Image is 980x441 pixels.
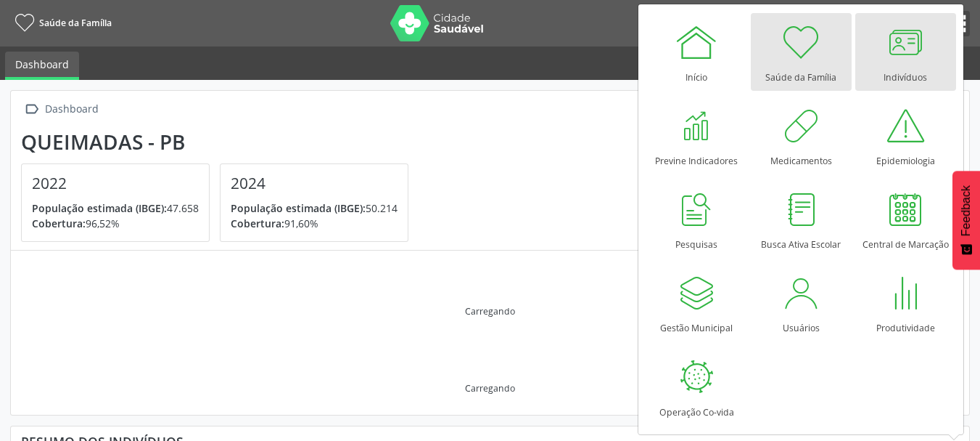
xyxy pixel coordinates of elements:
[42,99,101,120] div: Dashboard
[646,348,747,426] a: Operação Co-vida
[952,171,980,270] button: Feedback - Mostrar pesquisa
[855,264,956,341] a: Produtividade
[32,216,199,231] p: 96,52%
[231,217,284,230] span: Cobertura:
[21,99,42,120] i: 
[646,13,747,91] a: Início
[231,174,398,193] h4: 2024
[646,97,747,174] a: Previne Indicadores
[32,201,167,215] span: População estimada (IBGE):
[21,99,101,120] a:  Dashboard
[751,264,852,341] a: Usuários
[751,97,852,174] a: Medicamentos
[465,382,515,395] div: Carregando
[751,180,852,258] a: Busca Ativa Escolar
[960,185,973,236] span: Feedback
[855,180,956,258] a: Central de Marcação
[231,201,398,216] p: 50.214
[231,216,398,231] p: 91,60%
[32,201,199,216] p: 47.658
[855,13,956,91] a: Indivíduos
[32,217,86,230] span: Cobertura:
[5,52,79,80] a: Dashboard
[751,13,852,91] a: Saúde da Família
[21,130,419,154] div: Queimadas - PB
[646,264,747,341] a: Gestão Municipal
[39,17,112,29] span: Saúde da Família
[646,180,747,258] a: Pesquisas
[231,201,366,215] span: População estimada (IBGE):
[465,305,515,317] div: Carregando
[855,97,956,174] a: Epidemiologia
[10,11,112,35] a: Saúde da Família
[32,174,199,193] h4: 2022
